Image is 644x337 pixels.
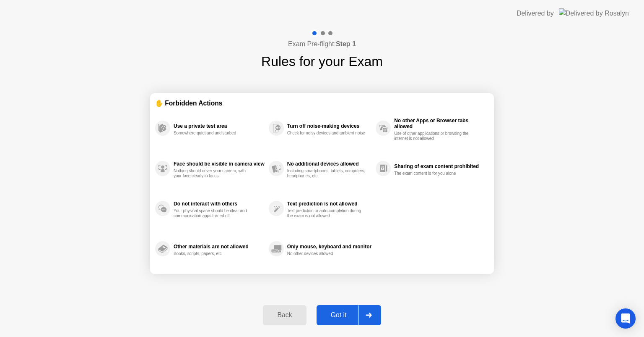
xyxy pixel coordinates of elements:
[174,201,265,207] div: Do not interact with others
[265,311,304,319] div: Back
[287,123,371,129] div: Turn off noise-making devices
[174,131,253,136] div: Somewhere quiet and undisturbed
[174,208,253,219] div: Your physical space should be clear and communication apps turned off
[174,244,265,250] div: Other materials are not allowed
[174,161,265,167] div: Face should be visible in camera view
[174,168,253,179] div: Nothing should cover your camera, with your face clearly in focus
[287,244,371,250] div: Only mouse, keyboard and monitor
[155,98,489,108] div: ✋ Forbidden Actions
[394,163,485,169] div: Sharing of exam content prohibited
[319,311,358,319] div: Got it
[287,208,366,219] div: Text prediction or auto-completion during the exam is not allowed
[263,305,306,325] button: Back
[394,118,485,129] div: No other Apps or Browser tabs allowed
[394,171,473,176] div: The exam content is for you alone
[317,305,381,325] button: Got it
[287,251,366,256] div: No other devices allowed
[336,40,356,47] b: Step 1
[394,131,473,141] div: Use of other applications or browsing the internet is not allowed
[615,308,636,329] div: Open Intercom Messenger
[517,8,554,18] div: Delivered by
[261,51,383,71] h1: Rules for your Exam
[559,8,629,18] img: Delivered by Rosalyn
[287,168,366,179] div: Including smartphones, tablets, computers, headphones, etc.
[287,161,371,167] div: No additional devices allowed
[287,201,371,207] div: Text prediction is not allowed
[174,251,253,256] div: Books, scripts, papers, etc
[174,123,265,129] div: Use a private test area
[288,39,356,49] h4: Exam Pre-flight:
[287,131,366,136] div: Check for noisy devices and ambient noise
